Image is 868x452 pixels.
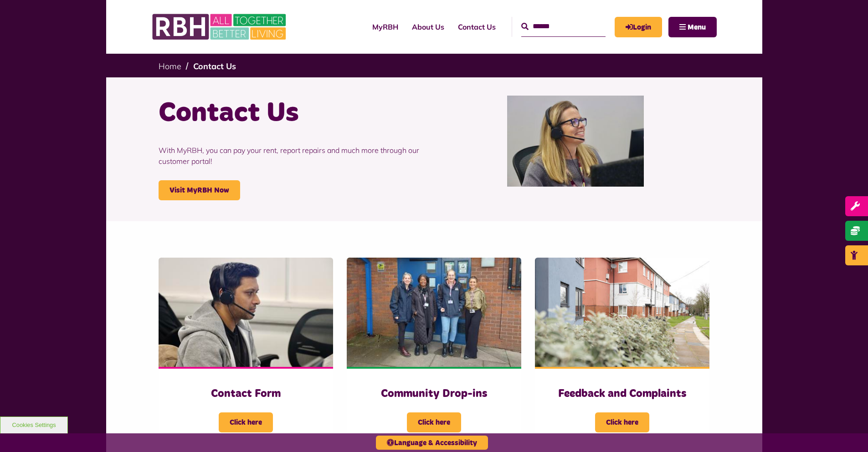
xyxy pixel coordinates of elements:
a: Home [159,61,181,71]
span: Click here [219,412,273,432]
span: Click here [595,412,649,432]
a: Contact Us [193,61,236,71]
button: Language & Accessibility [376,436,488,450]
h1: Contact Us [159,96,427,131]
a: Contact Us [451,15,503,39]
a: Contact Form Click here [159,258,333,451]
a: MyRBH [365,15,405,39]
a: Community Drop-ins Click here [347,258,521,451]
span: Click here [407,412,461,432]
img: SAZMEDIA RBH 22FEB24 97 [535,258,709,367]
img: Contact Centre February 2024 (1) [507,96,644,187]
img: Heywood Drop In 2024 [347,258,521,367]
img: Contact Centre February 2024 (4) [159,258,333,367]
a: MyRBH [615,17,662,37]
button: Navigation [668,17,717,37]
iframe: Netcall Web Assistant for live chat [827,411,868,452]
h3: Feedback and Complaints [553,387,691,401]
a: Feedback and Complaints Click here [535,258,709,451]
p: With MyRBH, you can pay your rent, report repairs and much more through our customer portal! [159,131,427,180]
h3: Contact Form [177,387,315,401]
h3: Community Drop-ins [365,387,503,401]
a: About Us [405,15,451,39]
span: Menu [688,24,706,31]
img: RBH [152,9,288,45]
a: Visit MyRBH Now [159,180,240,200]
